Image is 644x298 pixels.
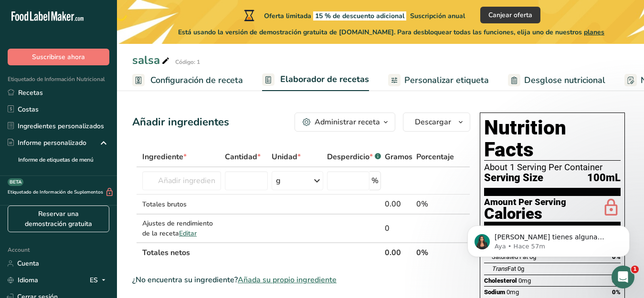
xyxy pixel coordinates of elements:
[140,242,383,262] th: Totales netos
[313,11,406,21] span: 15 % de descuento adicional
[484,163,621,172] div: About 1 Serving Per Container
[404,74,489,87] span: Personalizar etiqueta
[507,288,519,296] span: 0mg
[276,175,281,186] div: g
[484,277,517,284] span: Cholesterol
[132,70,243,91] a: Configuración de receta
[385,151,412,163] span: Gramos
[32,52,85,62] span: Suscribirse ahora
[142,218,221,238] div: Ajustes de rendimiento de la receta
[132,51,171,69] div: salsa
[262,69,369,92] a: Elaborador de recetas
[388,70,489,91] a: Personalizar etiqueta
[238,274,337,286] span: Añada su propio ingrediente
[587,172,621,184] span: 100mL
[480,7,540,23] button: Canjear oferta
[315,116,380,128] div: Administrar receta
[385,198,412,210] div: 0.00
[132,114,229,130] div: Añadir ingredientes
[385,223,412,234] div: 0
[8,49,109,65] button: Suscribirse ahora
[410,11,465,21] span: Suscripción anual
[132,274,470,286] div: ¿No encuentra su ingrediente?
[8,138,86,148] div: Informe personalizado
[142,199,221,209] div: Totales brutos
[484,117,621,161] h1: Nutrition Facts
[242,10,465,21] div: Oferta limitada
[488,10,532,20] span: Canjear oferta
[8,178,23,186] div: BETA
[484,288,505,296] span: Sodium
[8,206,109,232] a: Reservar una demostración gratuita
[142,171,221,190] input: Añadir ingrediente
[8,272,38,288] a: Idioma
[518,277,531,284] span: 0mg
[524,74,605,87] span: Desglose nutricional
[414,242,456,262] th: 0%
[383,242,414,262] th: 0.00
[415,116,451,128] span: Descargar
[612,266,634,288] iframe: Intercom live chat
[508,70,605,91] a: Desglose nutricional
[453,206,644,272] iframe: Intercom notifications mensaje
[403,113,470,132] button: Descargar
[280,73,369,86] span: Elaborador de recetas
[175,58,200,66] div: Código: 1
[225,151,261,163] span: Cantidad
[178,27,604,37] span: Está usando la versión de demostración gratuita de [DOMAIN_NAME]. Para desbloquear todas las func...
[150,74,243,87] span: Configuración de receta
[142,151,187,163] span: Ingrediente
[90,275,109,286] div: ES
[295,113,395,132] button: Administrar receta
[584,28,604,37] span: planes
[327,151,381,163] div: Desperdicio
[631,266,639,273] span: 1
[416,151,454,163] span: Porcentaje
[484,198,566,207] div: Amount Per Serving
[179,229,197,238] span: Editar
[484,172,543,184] span: Serving Size
[416,198,454,210] div: 0%
[612,288,621,296] span: 0%
[272,151,301,163] span: Unidad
